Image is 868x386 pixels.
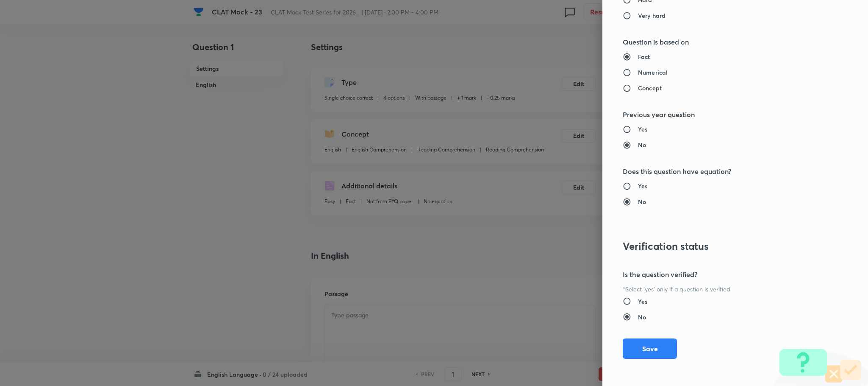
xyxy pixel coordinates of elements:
h6: Yes [638,297,647,306]
h6: Concept [638,84,662,92]
h6: Yes [638,182,647,190]
p: *Select 'yes' only if a question is verified [623,285,819,294]
h6: No [638,313,646,322]
h5: Question is based on [623,37,819,47]
h6: No [638,140,646,149]
h6: Numerical [638,68,668,77]
h5: Does this question have equation? [623,166,819,176]
h5: Previous year question [623,109,819,120]
h3: Verification status [623,240,819,252]
h6: Very hard [638,11,666,20]
h5: Is the question verified? [623,269,819,280]
h6: Fact [638,52,650,61]
button: Save [623,338,677,359]
h6: Yes [638,125,647,134]
h6: No [638,197,646,206]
